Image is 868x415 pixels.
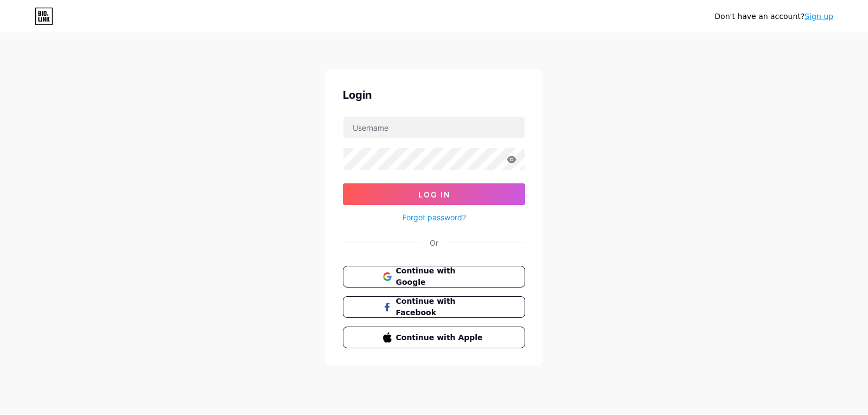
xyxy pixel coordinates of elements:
[396,296,486,318] span: Continue with Facebook
[430,237,438,248] div: Or
[343,183,525,205] button: Log In
[343,87,525,103] div: Login
[396,265,486,288] span: Continue with Google
[343,327,525,348] button: Continue with Apple
[343,117,525,138] input: Username
[418,190,450,199] span: Log In
[343,296,525,318] button: Continue with Facebook
[714,11,833,22] div: Don't have an account?
[403,212,466,223] a: Forgot password?
[343,266,525,288] button: Continue with Google
[396,332,486,343] span: Continue with Apple
[805,12,833,21] a: Sign up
